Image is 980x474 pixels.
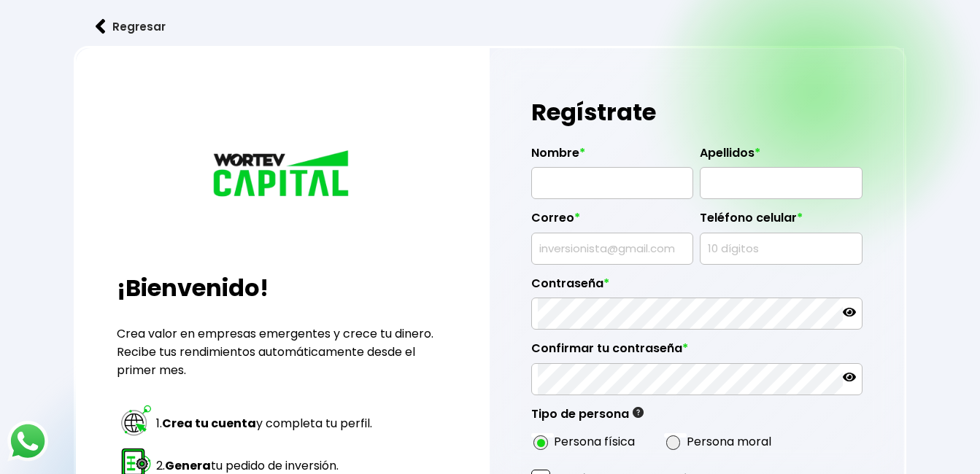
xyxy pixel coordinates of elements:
[162,415,256,432] strong: Crea tu cuenta
[554,432,635,451] label: Persona física
[7,421,48,462] img: logos_whatsapp-icon.242b2217.svg
[633,407,644,418] img: gfR76cHglkPwleuBLjWdxeZVvX9Wp6JBDmjRYY8JYDQn16A2ICN00zLTgIroGa6qie5tIuWH7V3AapTKqzv+oMZsGfMUqL5JM...
[706,233,855,264] input: 10 dígitos
[700,211,862,233] label: Teléfono celular
[531,276,862,298] label: Contraseña
[119,403,153,438] img: paso 1
[531,146,693,168] label: Nombre
[117,271,447,306] h2: ¡Bienvenido!
[687,432,771,451] label: Persona moral
[96,19,106,34] img: flecha izquierda
[531,90,862,134] h1: Regístrate
[74,7,188,46] button: Regresar
[209,148,355,202] img: logo_wortev_capital
[155,403,376,443] td: 1. y completa tu perfil.
[538,233,687,264] input: inversionista@gmail.com
[531,407,644,429] label: Tipo de persona
[531,211,693,233] label: Correo
[700,146,862,168] label: Apellidos
[531,341,862,363] label: Confirmar tu contraseña
[165,457,211,474] strong: Genera
[117,325,447,379] p: Crea valor en empresas emergentes y crece tu dinero. Recibe tus rendimientos automáticamente desd...
[74,7,907,46] a: flecha izquierdaRegresar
